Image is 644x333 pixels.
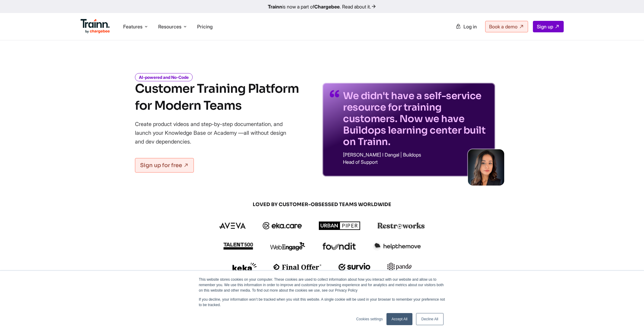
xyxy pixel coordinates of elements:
[322,243,356,250] img: foundit logo
[123,23,143,30] span: Features
[199,297,445,308] p: If you decline, your information won’t be tracked when you visit this website. A single cookie wi...
[135,120,295,146] p: Create product videos and step-by-step documentation, and launch your Knowledge Base or Academy —...
[232,263,257,271] img: keka logo
[537,24,553,30] span: Sign up
[485,21,528,32] a: Book a demo
[197,24,213,30] a: Pricing
[274,264,322,270] img: finaloffer logo
[135,73,193,81] i: AI-powered and No-Code
[263,222,302,229] img: ekacare logo
[270,242,305,251] img: webengage logo
[177,201,467,208] span: LOVED BY CUSTOMER-OBSESSED TEAMS WORLDWIDE
[219,223,246,229] img: aveva logo
[158,23,181,30] span: Resources
[135,80,299,114] h1: Customer Training Platform for Modern Teams
[338,263,371,271] img: survio logo
[199,277,445,293] p: This website stores cookies on your computer. These cookies are used to collect information about...
[386,313,413,325] a: Accept All
[377,222,425,229] img: restroworks logo
[268,4,282,10] b: Trainn
[135,158,194,173] a: Sign up for free
[452,21,480,32] a: Log in
[489,24,517,30] span: Book a demo
[81,19,110,34] img: Trainn Logo
[373,242,421,251] img: helpthemove logo
[416,313,443,325] a: Decline All
[343,160,488,164] p: Head of Support
[314,4,340,10] b: Chargebee
[463,24,477,30] span: Log in
[330,90,339,97] img: quotes-purple.41a7099.svg
[343,152,488,157] p: [PERSON_NAME] I Dangal | Buildops
[319,221,360,230] img: urbanpiper logo
[223,242,253,250] img: talent500 logo
[343,90,488,147] p: We didn't have a self-service resource for training customers. Now we have Buildops learning cent...
[356,316,383,322] a: Cookies settings
[468,149,504,186] img: sabina-buildops.d2e8138.png
[533,21,564,32] a: Sign up
[387,263,412,271] img: pando logo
